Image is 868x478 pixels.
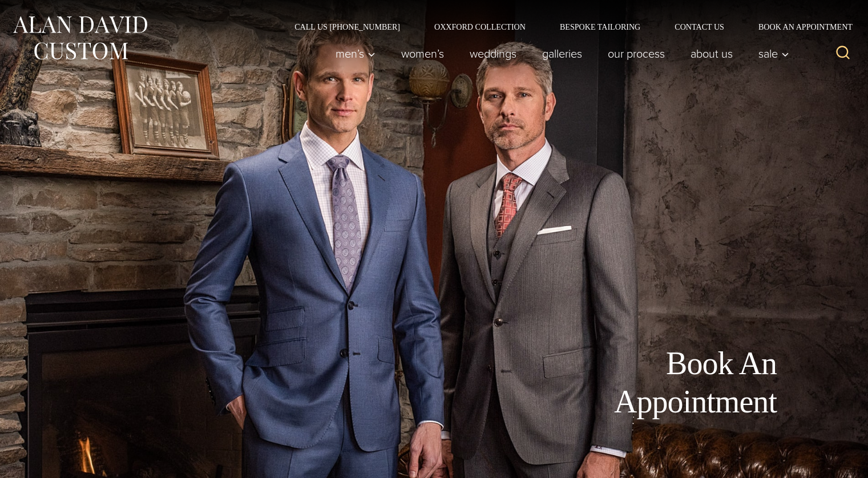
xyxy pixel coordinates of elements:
[657,23,741,31] a: Contact Us
[417,23,543,31] a: Oxxford Collection
[678,42,746,65] a: About Us
[520,345,777,421] h1: Book An Appointment
[829,40,857,67] button: View Search Form
[336,48,376,59] span: Men’s
[741,23,857,31] a: Book an Appointment
[323,42,796,65] nav: Primary Navigation
[11,13,148,63] img: Alan David Custom
[389,42,457,65] a: Women’s
[543,23,657,31] a: Bespoke Tailoring
[277,23,417,31] a: Call Us [PHONE_NUMBER]
[758,48,789,59] span: Sale
[457,42,530,65] a: weddings
[277,23,857,31] nav: Secondary Navigation
[530,42,595,65] a: Galleries
[595,42,678,65] a: Our Process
